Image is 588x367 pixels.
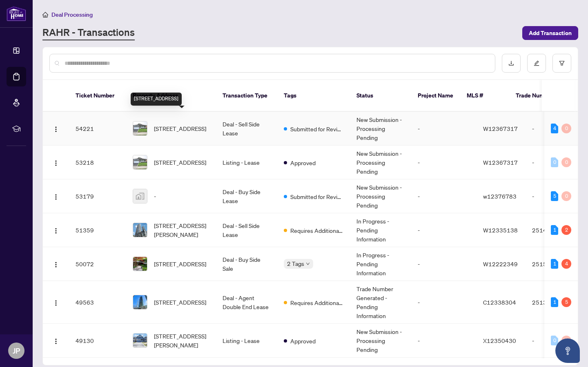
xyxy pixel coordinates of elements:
[7,6,26,21] img: logo
[290,226,343,235] span: Requires Additional Docs
[534,60,539,66] span: edit
[559,60,565,66] span: filter
[69,80,126,112] th: Ticket Number
[561,336,571,345] div: 0
[460,80,509,112] th: MLS #
[277,80,350,112] th: Tags
[411,281,477,324] td: -
[350,179,411,213] td: New Submission - Processing Pending
[133,189,147,203] img: thumbnail-img
[551,297,558,307] div: 1
[49,190,62,203] button: Logo
[216,112,277,146] td: Deal - Sell Side Lease
[350,324,411,358] td: New Submission - Processing Pending
[69,324,126,358] td: 49130
[411,146,477,179] td: -
[216,213,277,247] td: Deal - Sell Side Lease
[133,122,147,135] img: thumbnail-img
[53,261,59,268] img: Logo
[53,160,59,166] img: Logo
[154,158,206,167] span: [STREET_ADDRESS]
[561,124,571,133] div: 0
[154,124,206,133] span: [STREET_ADDRESS]
[411,247,477,281] td: -
[522,26,578,40] button: Add Transaction
[131,93,182,106] div: [STREET_ADDRESS]
[69,247,126,281] td: 50072
[69,146,126,179] td: 53218
[126,80,216,112] th: Property Address
[551,157,558,167] div: 0
[290,336,316,345] span: Approved
[551,259,558,269] div: 1
[42,26,135,40] a: RAHR - Transactions
[561,297,571,307] div: 5
[154,192,156,201] span: -
[561,157,571,167] div: 0
[561,225,571,235] div: 2
[49,334,62,347] button: Logo
[509,80,566,112] th: Trade Number
[411,179,477,213] td: -
[69,281,126,324] td: 49563
[526,146,583,179] td: -
[69,213,126,247] td: 51359
[53,228,59,234] img: Logo
[13,345,20,356] span: JP
[133,257,147,271] img: thumbnail-img
[49,257,62,270] button: Logo
[502,54,521,73] button: download
[216,324,277,358] td: Listing - Lease
[69,179,126,213] td: 53179
[290,298,343,307] span: Requires Additional Docs
[483,260,518,268] span: W12222349
[350,80,411,112] th: Status
[483,159,518,166] span: W12367317
[483,192,517,200] span: w12376783
[483,226,518,234] span: W12335138
[555,338,580,363] button: Open asap
[53,300,59,306] img: Logo
[53,338,59,345] img: Logo
[154,332,209,349] span: [STREET_ADDRESS][PERSON_NAME]
[69,112,126,146] td: 54221
[290,158,316,167] span: Approved
[53,126,59,133] img: Logo
[49,296,62,309] button: Logo
[561,191,571,201] div: 0
[483,298,516,306] span: C12338304
[216,179,277,213] td: Deal - Buy Side Lease
[350,112,411,146] td: New Submission - Processing Pending
[526,324,583,358] td: -
[350,281,411,324] td: Trade Number Generated - Pending Information
[49,156,62,169] button: Logo
[483,337,516,344] span: X12350430
[561,259,571,269] div: 4
[526,247,583,281] td: 2515302
[133,155,147,169] img: thumbnail-img
[526,213,583,247] td: 2514196
[411,213,477,247] td: -
[551,124,558,133] div: 4
[290,124,343,133] span: Submitted for Review
[411,112,477,146] td: -
[154,221,209,239] span: [STREET_ADDRESS][PERSON_NAME]
[306,262,310,266] span: down
[483,125,518,132] span: W12367317
[216,80,277,112] th: Transaction Type
[53,194,59,200] img: Logo
[551,336,558,345] div: 0
[552,54,571,73] button: filter
[216,247,277,281] td: Deal - Buy Side Sale
[154,259,206,268] span: [STREET_ADDRESS]
[551,191,558,201] div: 5
[42,12,48,18] span: home
[154,298,206,307] span: [STREET_ADDRESS]
[133,295,147,309] img: thumbnail-img
[216,281,277,324] td: Deal - Agent Double End Lease
[49,223,62,237] button: Logo
[350,146,411,179] td: New Submission - Processing Pending
[49,122,62,135] button: Logo
[411,80,460,112] th: Project Name
[287,259,304,268] span: 2 Tags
